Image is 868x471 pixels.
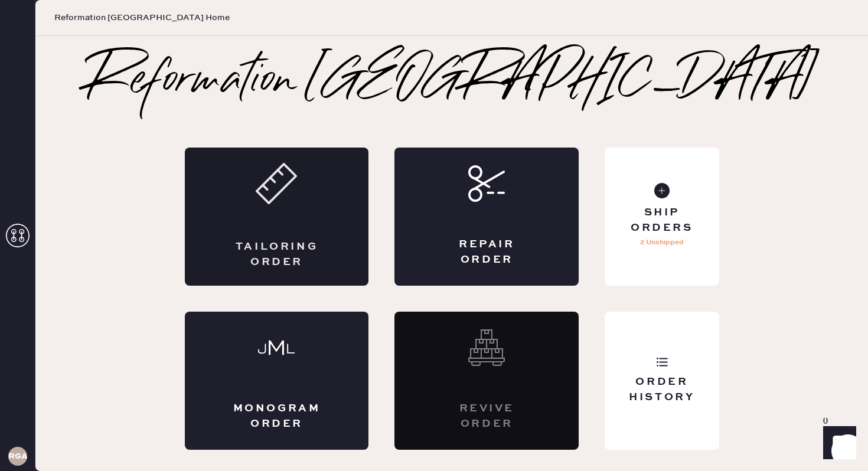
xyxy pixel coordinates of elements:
iframe: Front Chat [812,418,863,469]
div: Monogram Order [232,401,322,431]
h2: Reformation [GEOGRAPHIC_DATA] [87,58,817,105]
div: Ship Orders [614,205,709,235]
div: Interested? Contact us at care@hemster.co [394,312,579,450]
div: Revive order [442,401,531,431]
h3: RGA [8,452,27,460]
p: 2 Unshipped [640,235,684,250]
div: Repair Order [442,237,531,267]
div: Tailoring Order [232,240,322,269]
span: Reformation [GEOGRAPHIC_DATA] Home [54,12,230,24]
div: Order History [614,375,709,404]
